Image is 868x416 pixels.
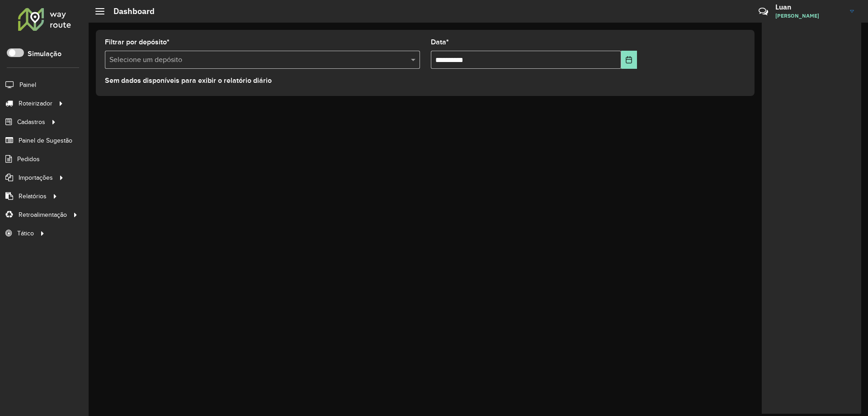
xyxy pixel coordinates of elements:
[431,37,449,48] label: Data
[754,2,773,21] a: Contato Rápido
[104,6,155,16] h2: Dashboard
[105,37,170,48] label: Filtrar por depósito
[621,51,637,69] button: Choose Date
[17,154,40,164] span: Pedidos
[19,80,36,90] span: Painel
[17,229,34,238] span: Tático
[19,173,53,182] span: Importações
[19,210,67,220] span: Retroalimentação
[19,99,52,108] span: Roteirizador
[19,136,72,145] span: Painel de Sugestão
[17,117,45,127] span: Cadastros
[28,48,61,59] label: Simulação
[105,75,272,86] label: Sem dados disponíveis para exibir o relatório diário
[19,191,47,201] span: Relatórios
[775,12,843,20] span: [PERSON_NAME]
[775,3,843,11] h3: Luan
